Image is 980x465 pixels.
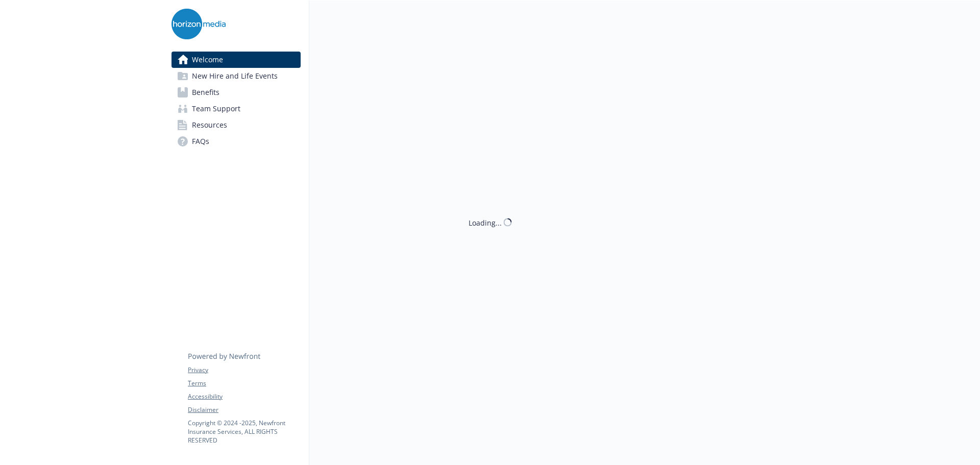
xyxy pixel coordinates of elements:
span: Resources [192,117,227,133]
span: FAQs [192,133,209,150]
p: Copyright © 2024 - 2025 , Newfront Insurance Services, ALL RIGHTS RESERVED [188,419,300,445]
a: Team Support [171,101,301,117]
a: Terms [188,379,300,388]
span: New Hire and Life Events [192,68,278,84]
a: FAQs [171,133,301,150]
span: Welcome [192,52,223,68]
span: Benefits [192,84,219,101]
a: Disclaimer [188,405,300,414]
div: Loading... [469,217,502,228]
span: Team Support [192,101,240,117]
a: Privacy [188,365,300,375]
a: Benefits [171,84,301,101]
a: Welcome [171,52,301,68]
a: Accessibility [188,392,300,401]
a: Resources [171,117,301,133]
a: New Hire and Life Events [171,68,301,84]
